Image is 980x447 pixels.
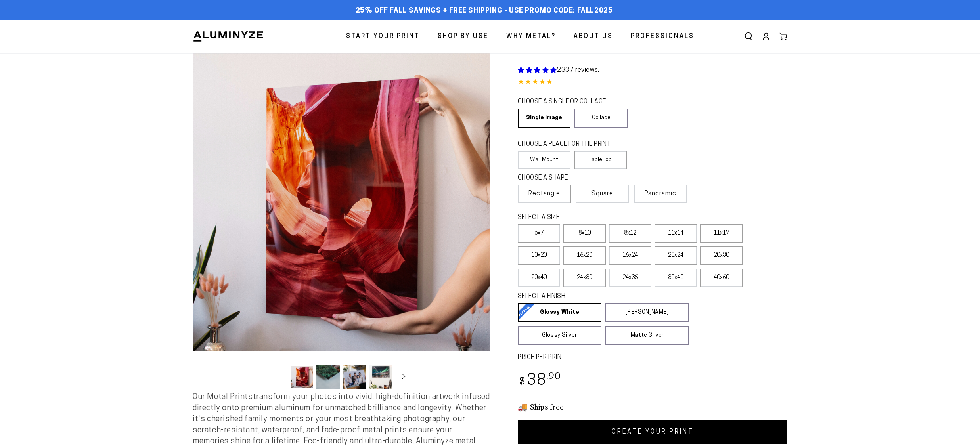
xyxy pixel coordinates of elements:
div: 4.85 out of 5.0 stars [518,77,787,88]
span: About Us [574,31,613,42]
legend: CHOOSE A PLACE FOR THE PRINT [518,140,620,149]
legend: CHOOSE A SINGLE OR COLLAGE [518,97,620,107]
label: Wall Mount [518,151,570,169]
label: 24x36 [609,269,651,287]
label: 11x14 [655,224,697,243]
a: CREATE YOUR PRINT [518,420,787,444]
button: Load image 4 in gallery view [369,365,392,389]
a: Glossy Silver [518,326,601,345]
a: Glossy White [518,303,601,322]
label: 20x24 [655,246,697,265]
span: Panoramic [645,191,676,197]
label: 8x12 [609,224,651,243]
label: 20x40 [518,269,560,287]
label: 8x10 [563,224,606,243]
span: Start Your Print [346,31,420,42]
button: Slide left [270,368,288,386]
label: Table Top [574,151,627,169]
label: 30x40 [655,269,697,287]
a: Matte Silver [605,326,689,345]
a: [PERSON_NAME] [605,303,689,322]
span: Rectangle [528,189,560,199]
a: Why Metal? [500,26,562,47]
label: 10x20 [518,246,560,265]
legend: SELECT A FINISH [518,292,670,301]
label: PRICE PER PRINT [518,353,787,362]
button: Load image 1 in gallery view [290,365,314,389]
a: Start Your Print [340,26,426,47]
legend: CHOOSE A SHAPE [518,174,621,183]
bdi: 38 [518,373,561,389]
a: Professionals [625,26,700,47]
label: 40x60 [700,269,743,287]
label: 11x17 [700,224,743,243]
span: Shop By Use [438,31,488,42]
span: 25% off FALL Savings + Free Shipping - Use Promo Code: FALL2025 [356,7,613,15]
button: Load image 3 in gallery view [343,365,366,389]
a: Collage [574,109,627,128]
label: 24x30 [563,269,606,287]
span: Why Metal? [506,31,556,42]
a: About Us [568,26,619,47]
h3: 🚚 Ships free [518,401,787,412]
summary: Search our site [740,28,757,45]
button: Load image 2 in gallery view [316,365,340,389]
a: Shop By Use [432,26,494,47]
button: Slide right [395,368,412,386]
img: Aluminyze [193,31,264,42]
label: 16x24 [609,246,651,265]
sup: .90 [547,372,561,382]
span: $ [519,377,526,388]
label: 5x7 [518,224,560,243]
label: 16x20 [563,246,606,265]
span: Professionals [631,31,694,42]
label: 20x30 [700,246,743,265]
legend: SELECT A SIZE [518,213,676,222]
media-gallery: Gallery Viewer [193,53,490,392]
a: Single Image [518,109,570,128]
span: Square [591,189,613,199]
